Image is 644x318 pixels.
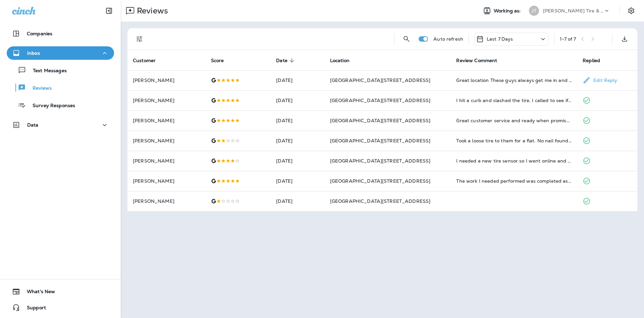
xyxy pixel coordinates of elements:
span: Support [20,305,46,313]
div: 1 - 7 of 7 [560,36,576,42]
div: Great location These guys always get me in and out quick and deliver quality work Very easy to wo... [456,77,572,84]
button: Companies [7,27,114,40]
span: Location [330,57,358,63]
td: [DATE] [271,70,324,90]
span: Score [211,57,233,63]
button: Data [7,118,114,132]
p: Survey Responses [26,103,75,109]
span: Score [211,58,224,63]
div: Took a loose tire to them for a flat. No nail found instead said it was a cracked valve stem. Thi... [456,137,572,144]
button: Filters [133,32,146,46]
button: Inbox [7,46,114,60]
td: [DATE] [271,110,324,131]
span: [GEOGRAPHIC_DATA][STREET_ADDRESS] [330,77,431,83]
span: [GEOGRAPHIC_DATA][STREET_ADDRESS] [330,198,431,204]
td: [DATE] [271,151,324,171]
button: Support [7,301,114,314]
td: [DATE] [271,171,324,191]
button: What's New [7,285,114,298]
p: Reviews [26,85,52,92]
p: Reviews [134,6,168,16]
p: Last 7 Days [487,36,513,42]
span: Date [276,58,287,63]
p: [PERSON_NAME] [133,118,200,123]
span: [GEOGRAPHIC_DATA][STREET_ADDRESS] [330,158,431,164]
div: I needed a new tire sensor so I went online and scheduled an appointment for right after work. Th... [456,157,572,164]
p: Text Messages [26,68,67,74]
td: [DATE] [271,191,324,211]
p: [PERSON_NAME] [133,138,200,143]
button: Search Reviews [400,32,413,46]
div: Great customer service and ready when promised [456,117,572,124]
span: Date [276,57,296,63]
span: Replied [583,57,609,63]
span: Customer [133,57,164,63]
p: Data [27,122,39,128]
p: [PERSON_NAME] [133,198,200,204]
button: Survey Responses [7,98,114,112]
td: [DATE] [271,131,324,151]
span: Review Comment [456,57,506,63]
p: [PERSON_NAME] Tire & Auto [543,8,603,13]
span: Location [330,58,350,63]
p: [PERSON_NAME] [133,98,200,103]
button: Text Messages [7,63,114,77]
span: [GEOGRAPHIC_DATA][STREET_ADDRESS] [330,97,431,103]
div: I hit a curb and slashed the tire. I called to see if I could get in to get a new tire. They took... [456,97,572,104]
button: Collapse Sidebar [100,4,118,17]
p: Inbox [27,50,40,56]
span: Replied [583,58,600,63]
p: Edit Reply [591,78,617,83]
p: [PERSON_NAME] [133,158,200,164]
span: Customer [133,58,156,63]
p: [PERSON_NAME] [133,78,200,83]
p: Companies [27,31,52,36]
button: Reviews [7,81,114,95]
p: Auto refresh [433,36,463,42]
span: Working as: [494,8,522,14]
button: Settings [625,5,637,17]
div: The work I needed performed was completed as quickly as they could and at half the price of the d... [456,178,572,184]
span: [GEOGRAPHIC_DATA][STREET_ADDRESS] [330,138,431,144]
button: Export as CSV [618,32,631,46]
span: [GEOGRAPHIC_DATA][STREET_ADDRESS] [330,118,431,124]
td: [DATE] [271,90,324,110]
p: [PERSON_NAME] [133,178,200,184]
span: Review Comment [456,58,497,63]
div: JT [529,6,539,16]
span: [GEOGRAPHIC_DATA][STREET_ADDRESS] [330,178,431,184]
span: What's New [20,289,55,297]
